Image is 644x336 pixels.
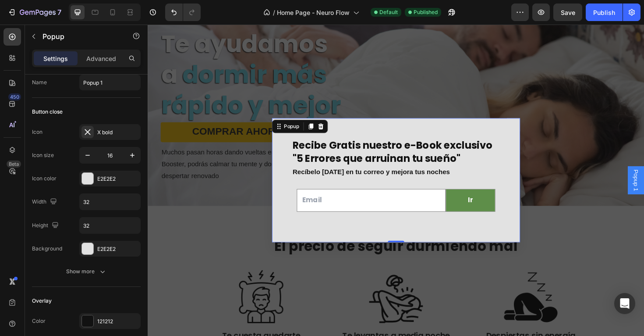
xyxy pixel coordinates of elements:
[97,129,138,136] div: X bold
[513,154,521,176] span: Popup 1
[8,93,21,100] div: 450
[379,8,398,16] span: Default
[80,194,140,210] input: Auto
[97,175,138,183] div: E2E2E2
[414,8,438,16] span: Published
[80,218,140,233] input: Auto
[32,108,63,116] div: Button close
[158,174,315,198] input: Email
[86,54,116,63] p: Advanced
[273,8,275,17] span: /
[148,25,644,336] iframe: Design area
[131,99,394,231] div: Dialog content
[586,4,623,21] button: Publish
[339,180,344,193] div: Ir
[97,245,138,253] div: E2E2E2
[553,4,582,21] button: Save
[32,220,60,232] div: Height
[152,120,373,149] h2: Recibe Gratis nuestro e-Book exclusivo "5 Errores que arruinan tu sueño"
[561,9,575,16] span: Save
[32,128,42,136] div: Icon
[66,267,107,276] div: Show more
[32,196,59,208] div: Width
[32,297,52,305] div: Overlay
[32,175,57,182] div: Icon color
[593,8,615,17] div: Publish
[142,104,162,112] div: Popup
[4,4,65,21] button: 7
[43,54,68,63] p: Settings
[7,161,21,168] div: Beta
[32,151,54,159] div: Icon size
[79,75,141,90] input: E.g. New popup
[614,293,635,314] div: Open Intercom Messenger
[32,317,46,325] div: Color
[165,4,201,21] div: Undo/Redo
[97,318,138,325] div: 121212
[153,150,372,163] p: Recíbelo [DATE] en tu correo y mejora tus noches
[42,31,117,42] p: Popup
[131,99,394,231] div: Dialog body
[277,8,350,17] span: Home Page - Neuro Flow
[316,175,368,198] button: Ir
[57,7,61,18] p: 7
[32,245,62,253] div: Background
[32,264,141,279] button: Show more
[32,79,47,86] div: Name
